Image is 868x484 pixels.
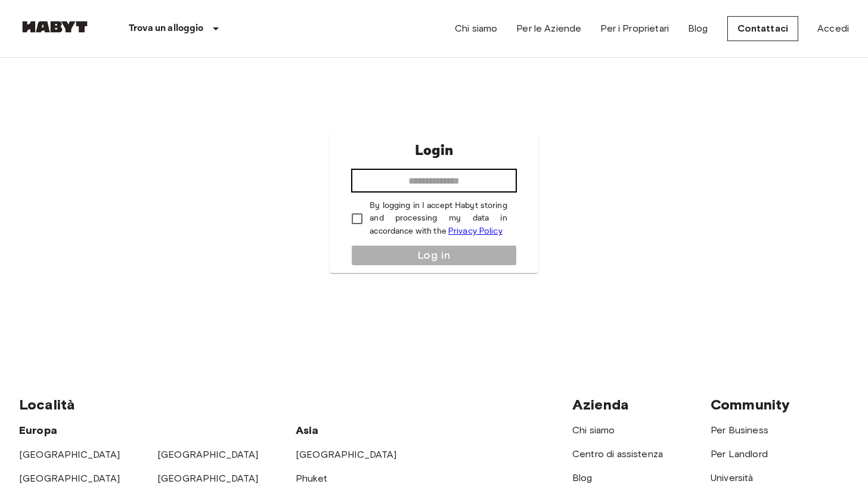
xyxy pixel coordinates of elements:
[572,396,629,413] span: Azienda
[711,424,768,436] a: Per Business
[516,21,581,36] a: Per le Aziende
[711,472,754,483] a: Università
[711,448,768,460] a: Per Landlord
[370,200,507,238] p: By logging in I accept Habyt storing and processing my data in accordance with the
[19,396,75,413] span: Località
[19,473,120,484] a: [GEOGRAPHIC_DATA]
[296,424,319,437] span: Asia
[19,21,91,33] img: Habyt
[19,424,57,437] span: Europa
[572,448,663,460] a: Centro di assistenza
[727,16,799,41] a: Contattaci
[572,472,593,483] a: Blog
[711,396,790,413] span: Community
[296,473,327,484] a: Phuket
[415,140,453,162] p: Login
[296,449,397,460] a: [GEOGRAPHIC_DATA]
[455,21,497,36] a: Chi siamo
[157,449,259,460] a: [GEOGRAPHIC_DATA]
[572,424,615,436] a: Chi siamo
[448,226,503,236] a: Privacy Policy
[688,21,708,36] a: Blog
[157,473,259,484] a: [GEOGRAPHIC_DATA]
[600,21,669,36] a: Per i Proprietari
[19,449,120,460] a: [GEOGRAPHIC_DATA]
[817,21,849,36] a: Accedi
[129,21,204,36] p: Trova un alloggio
